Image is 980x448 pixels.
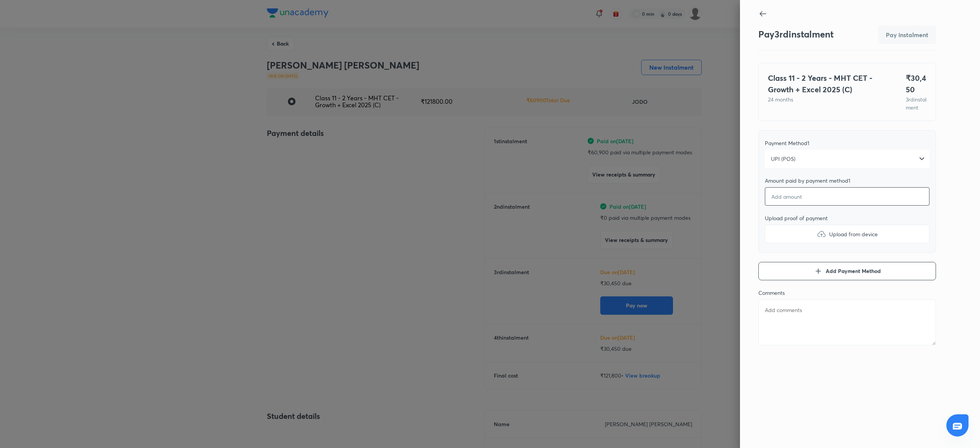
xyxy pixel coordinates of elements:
[765,187,929,206] input: Add amount
[906,72,926,95] h4: ₹ 30,450
[768,95,887,103] p: 24 months
[771,155,795,163] span: UPI (POS)
[765,215,929,222] div: Upload proof of payment
[765,177,929,184] div: Amount paid by payment method 1
[829,230,878,238] span: Upload from device
[765,140,929,147] div: Payment Method 1
[878,26,936,44] button: Pay instalment
[826,267,881,275] span: Add Payment Method
[906,95,926,111] p: 3 rd instalment
[768,72,887,95] h4: Class 11 - 2 Years - MHT CET - Growth + Excel 2025 (C)
[817,229,826,239] img: upload
[758,289,936,296] div: Comments
[758,29,834,40] h3: Pay 3 rd instalment
[758,262,936,280] button: Add Payment Method
[878,26,936,44] div: Total amount is not matching instalment amount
